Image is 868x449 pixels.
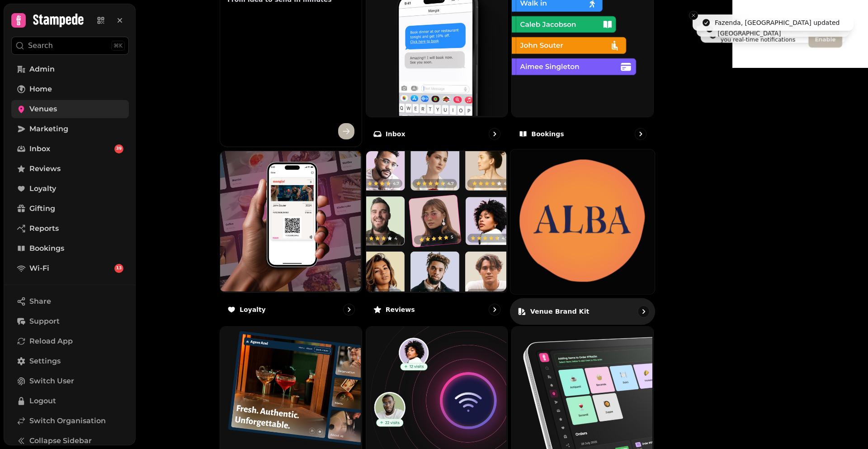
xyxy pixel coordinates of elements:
[639,306,648,315] svg: go to
[29,124,68,134] span: Marketing
[29,243,64,254] span: Bookings
[11,220,129,238] a: Reports
[29,223,59,234] span: Reports
[11,312,129,330] button: Support
[11,140,129,158] a: Inbox39
[11,332,129,350] button: Reload App
[111,41,125,51] div: ⌘K
[240,305,266,314] p: Loyalty
[29,356,61,367] span: Settings
[116,265,122,272] span: 13
[29,104,57,115] span: Venues
[29,396,56,406] span: Logout
[510,149,655,294] img: aHR0cHM6Ly9maWxlcy5zdGFtcGVkZS5haS84YWVkYzEzYy1jYTViLTExZWUtOTYzZS0wYTU4YTlmZWFjMDIvbWVkaWEvMDEzY...
[11,200,129,218] a: Gifting
[11,292,129,310] button: Share
[11,352,129,370] a: Settings
[344,305,354,314] svg: go to
[29,316,60,327] span: Support
[530,306,590,315] p: Venue brand kit
[11,412,129,430] a: Switch Organisation
[490,129,499,139] svg: go to
[490,305,499,314] svg: go to
[29,416,106,426] span: Switch Organisation
[11,120,129,138] a: Marketing
[29,183,56,194] span: Loyalty
[29,203,55,214] span: Gifting
[11,37,129,55] button: Search⌘K
[11,100,129,118] a: Venues
[11,259,129,277] a: Wi-Fi13
[366,151,508,323] a: ReviewsReviews
[11,180,129,198] a: Loyalty
[11,239,129,258] a: Bookings
[29,84,52,95] span: Home
[510,149,655,325] a: Venue brand kit
[219,150,361,292] img: Loyalty
[29,336,73,347] span: Reload App
[29,296,51,307] span: Share
[11,80,129,98] a: Home
[531,129,564,139] p: Bookings
[386,305,415,314] p: Reviews
[386,129,406,139] p: Inbox
[11,60,129,78] a: Admin
[220,151,362,323] a: LoyaltyLoyalty
[365,150,507,292] img: Reviews
[689,11,698,20] button: Close toast
[11,372,129,390] button: Switch User
[29,376,74,387] span: Switch User
[715,18,840,27] div: Fazenda, [GEOGRAPHIC_DATA] updated
[808,31,842,48] button: Enable
[116,146,122,152] span: 39
[636,129,645,139] svg: go to
[28,40,53,51] p: Search
[29,143,50,154] span: Inbox
[29,64,55,75] span: Admin
[11,392,129,410] button: Logout
[29,263,49,274] span: Wi-Fi
[11,160,129,178] a: Reviews
[29,435,92,446] span: Collapse Sidebar
[29,163,61,174] span: Reviews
